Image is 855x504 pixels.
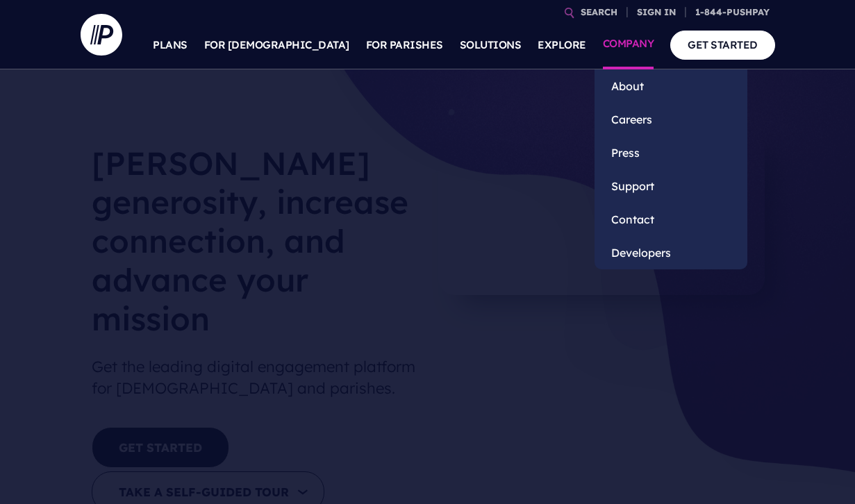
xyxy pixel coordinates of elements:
a: Contact [595,203,747,236]
a: About [595,69,747,103]
a: Developers [595,236,747,269]
a: SOLUTIONS [460,21,522,69]
a: GET STARTED [670,31,775,59]
a: FOR [DEMOGRAPHIC_DATA] [204,21,349,69]
a: FOR PARISHES [366,21,443,69]
a: COMPANY [603,21,654,69]
a: Careers [595,103,747,136]
a: EXPLORE [538,21,586,69]
a: Press [595,136,747,169]
a: Support [595,169,747,203]
a: PLANS [153,21,188,69]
